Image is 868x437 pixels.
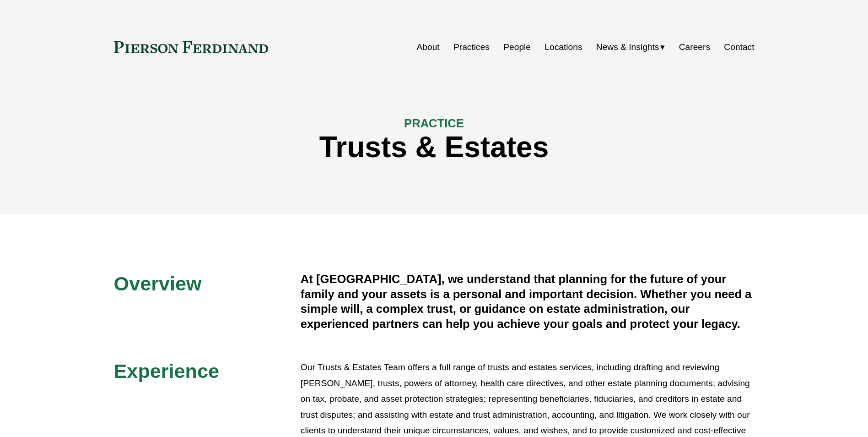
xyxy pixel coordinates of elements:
span: Overview [114,273,202,295]
h1: Trusts & Estates [114,131,755,164]
a: Locations [545,38,582,56]
a: folder dropdown [596,38,665,56]
a: Contact [724,38,754,56]
span: News & Insights [596,39,659,55]
span: PRACTICE [404,117,464,130]
a: Careers [679,38,710,56]
span: Experience [114,360,219,382]
a: Practices [453,38,490,56]
a: People [503,38,531,56]
h4: At [GEOGRAPHIC_DATA], we understand that planning for the future of your family and your assets i... [301,272,755,331]
a: About [417,38,440,56]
